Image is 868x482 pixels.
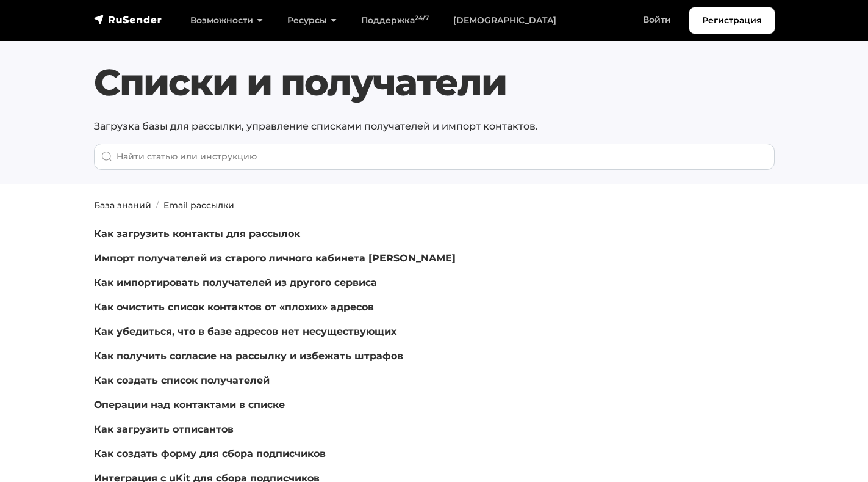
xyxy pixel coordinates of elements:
a: Регистрация [689,7,775,34]
img: RuSender [94,13,162,26]
a: Как создать список получателей [94,374,270,386]
a: Ресурсы [275,8,349,33]
a: Импорт получателей из старого личного кабинета [PERSON_NAME] [94,252,456,264]
a: Как создать форму для сбора подписчиков [94,448,326,459]
a: Поддержка24/7 [349,8,441,33]
p: Загрузка базы для рассылки, управление списками получателей и импорт контактов. [94,119,775,134]
a: [DEMOGRAPHIC_DATA] [441,8,569,33]
a: Возможности [178,8,275,33]
input: Найти статью или инструкцию [94,144,775,170]
a: Как импортировать получателей из другого сервиса [94,277,377,288]
sup: 24/7 [415,14,429,22]
a: Как очистить список контактов от «плохих» адресов [94,301,374,313]
a: Войти [631,7,683,32]
a: Как загрузить отписантов [94,423,234,435]
a: База знаний [94,200,151,211]
a: Как загрузить контакты для рассылок [94,228,300,239]
a: Email рассылки [163,200,234,211]
a: Как убедиться, что в базе адресов нет несуществующих [94,326,396,337]
nav: breadcrumb [87,199,782,212]
a: Операции над контактами в списке [94,399,285,411]
h1: Списки и получатели [94,60,775,104]
a: Как получить согласие на рассылку и избежать штрафов [94,350,403,362]
img: Поиск [101,151,112,162]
